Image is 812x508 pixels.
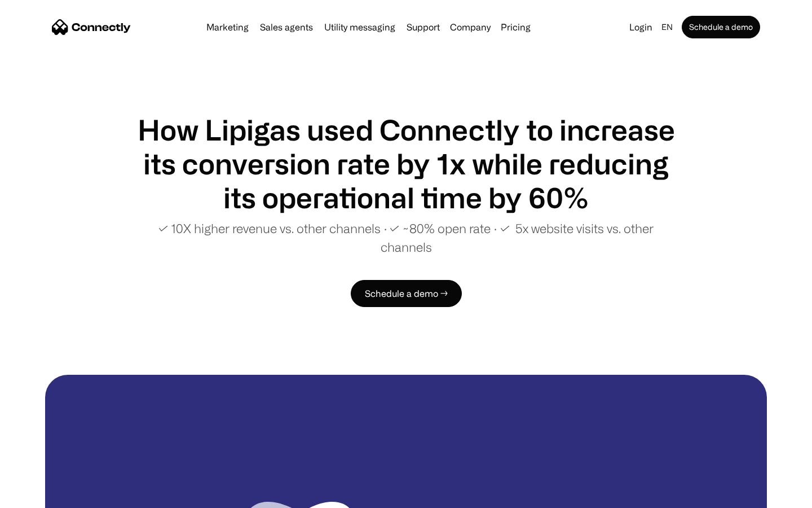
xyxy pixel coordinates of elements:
a: Pricing [496,23,535,32]
a: Schedule a demo → [351,280,462,307]
ul: Language list [23,488,68,504]
a: Support [402,23,444,32]
a: Login [625,19,657,35]
div: en [661,19,673,35]
p: ✓ 10X higher revenue vs. other channels ∙ ✓ ~80% open rate ∙ ✓ 5x website visits vs. other channels [135,219,677,256]
h1: How Lipigas used Connectly to increase its conversion rate by 1x while reducing its operational t... [135,113,677,214]
aside: Language selected: English [11,487,68,504]
a: Marketing [202,23,253,32]
a: Sales agents [255,23,317,32]
a: Utility messaging [320,23,400,32]
a: Schedule a demo [682,16,760,38]
div: Company [450,19,491,35]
